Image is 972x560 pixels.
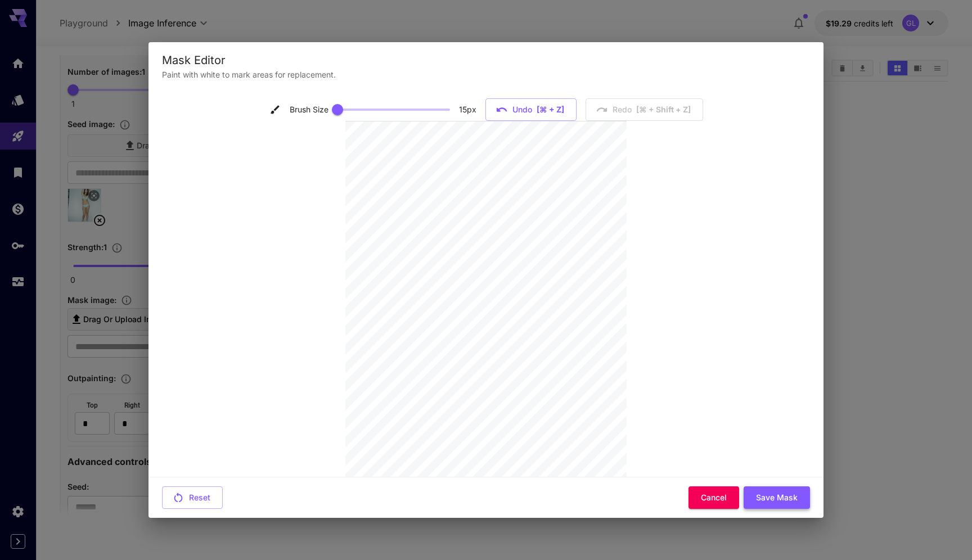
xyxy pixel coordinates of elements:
p: 15 px [459,104,476,115]
button: Save Mask [744,486,810,509]
p: Paint with white to mark areas for replacement. [162,69,810,80]
p: Brush Size [290,104,328,115]
button: Undo [⌘ + Z] [485,98,577,121]
div: Mask Editor [162,51,810,69]
button: Reset [162,486,223,509]
span: [⌘ + Z] [537,103,564,117]
button: Cancel [688,486,739,509]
